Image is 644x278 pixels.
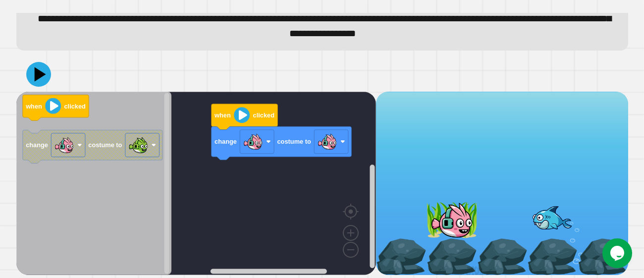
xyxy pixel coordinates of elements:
[253,111,274,119] text: clicked
[215,138,237,145] text: change
[602,238,634,268] iframe: chat widget
[88,141,122,149] text: costume to
[277,138,311,145] text: costume to
[25,103,42,110] text: when
[26,141,48,149] text: change
[16,92,376,275] div: Blockly Workspace
[214,111,231,119] text: when
[64,103,85,110] text: clicked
